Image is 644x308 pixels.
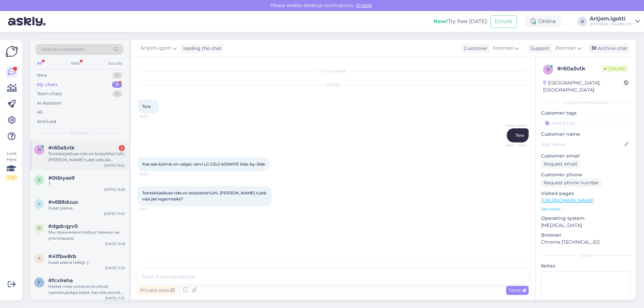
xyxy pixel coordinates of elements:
div: Tootekirjelduse rida on kodulehel tühi. [PERSON_NAME] tuleb vesi jää tegemiseks? [48,151,125,163]
div: Look Here [5,150,17,181]
span: r [547,67,550,72]
div: [PERSON_NAME] OÜ [590,21,633,27]
span: Enable [354,2,374,8]
span: f [38,280,41,285]
div: All [37,109,43,116]
div: Мы принимаем любую технику на утилизацию. [48,229,125,241]
span: r [38,147,41,152]
div: Online [525,15,561,27]
div: Artjom.igotti [590,16,633,21]
span: 0 [38,177,41,182]
div: leading the chat [180,45,221,52]
div: 11 [112,81,122,88]
input: Add name [541,141,623,148]
p: Notes [541,262,631,269]
p: Operating system [541,215,631,222]
div: AI Assistant [37,100,62,107]
div: Team chats [37,90,62,97]
div: [DATE] 11:29 [105,265,125,270]
span: #dgdcqyv0 [48,223,78,229]
div: [DATE] 11:25 [105,296,125,301]
span: #fcxlreha [48,278,73,284]
span: 16:22 [140,206,165,211]
div: Ilusat päeva. [48,205,125,211]
span: Estonian [493,45,514,52]
span: Artjom.igotti [501,123,527,128]
div: Socials [107,59,123,68]
div: Web [69,59,81,68]
img: Askly Logo [5,45,18,58]
input: Add a tag [541,118,631,128]
div: [DATE] 13:45 [104,211,125,216]
div: 0 [112,90,122,97]
span: Send [509,287,526,293]
b: New! [433,18,448,24]
div: Support [528,45,550,52]
p: Customer tags [541,110,631,117]
p: Customer email [541,152,631,160]
button: Emails [490,15,517,28]
div: Chat started [138,68,529,74]
span: Online [601,65,629,72]
span: 16:20 [140,114,165,119]
span: 16:20 [140,172,165,177]
div: A [578,17,587,26]
div: [DATE] 12:18 [105,241,125,246]
div: All [36,59,43,68]
span: Tere [142,104,151,109]
p: Chrome [TECHNICAL_ID] [541,239,631,246]
span: Artjom.igotti [141,45,171,52]
span: 4 [38,256,41,261]
div: Customer [461,45,487,52]
div: 2 [119,145,125,151]
span: Search customers [42,46,84,53]
div: ? [48,181,125,187]
span: Seen ✓ 16:20 [501,143,527,148]
p: [MEDICAL_DATA] [541,222,631,229]
a: [URL][DOMAIN_NAME] [541,197,594,203]
p: Customer phone [541,171,631,178]
span: My chats [70,130,89,136]
span: #41fbw8rb [48,253,76,259]
div: My chats [37,81,58,88]
p: Customer name [541,131,631,138]
a: Artjom.igotti[PERSON_NAME] OÜ [590,16,640,27]
div: Archive chat [588,44,630,53]
div: New [37,72,47,79]
p: Browser [541,232,631,239]
span: #0t6ryae9 [48,175,74,181]
div: Archived [37,118,56,125]
span: #r60a5vtk [48,145,75,151]
div: Hetkel meie ootame kinnitust raamatupidaja käest, kas teie soovite siis ise tulla toote järgi? [48,284,125,296]
div: [DATE] 15:28 [104,187,125,192]
div: [DATE] [138,82,529,88]
div: 1 / 3 [5,175,17,181]
div: Request email [541,160,580,169]
span: Tootekirjelduse rida on kodulehel tühi. [PERSON_NAME] tuleb vesi jää tegemiseks? [142,190,267,201]
span: #v688duuo [48,199,78,205]
p: See more ... [541,206,631,212]
p: Visited pages [541,190,631,197]
div: # r60a5vtk [557,65,601,73]
div: Request phone number [541,178,602,187]
div: Customer information [541,100,631,106]
span: Tere [516,133,524,138]
span: v [38,201,41,206]
div: Try free [DATE]: [433,17,488,25]
span: Estonian [555,45,576,52]
span: d [38,226,41,231]
div: 0 [112,72,122,79]
div: [DATE] 16:22 [104,163,125,168]
span: Kas see külmik on valget värvi LG GSLC40SWPE Side-by-Side [142,162,265,167]
div: Extra [541,252,631,258]
div: [GEOGRAPHIC_DATA], [GEOGRAPHIC_DATA] [543,79,624,94]
div: ilusat päeva teilegi :) [48,259,125,265]
div: Private note [138,286,177,295]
